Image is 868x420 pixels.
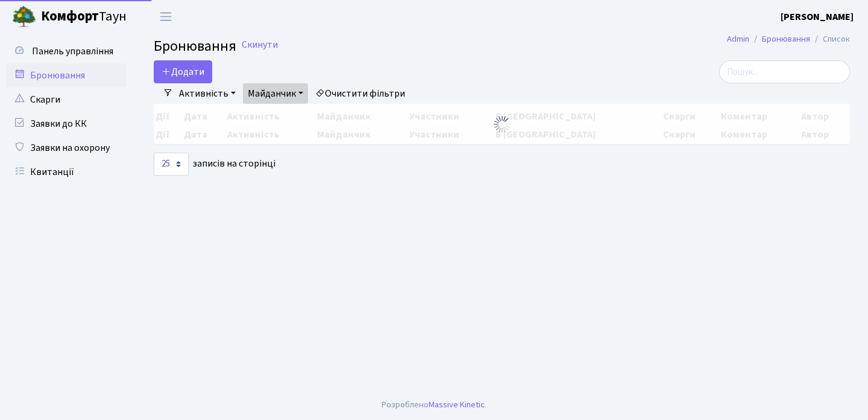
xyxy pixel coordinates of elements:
[781,10,854,24] b: [PERSON_NAME]
[242,39,278,51] a: Скинути
[709,27,868,52] nav: breadcrumb
[151,7,181,27] button: Переключити навігацію
[154,153,189,176] select: записів на сторінці
[429,398,485,411] a: Massive Kinetic
[810,33,850,46] li: Список
[41,7,127,27] span: Таун
[492,115,512,134] img: Обробка...
[6,136,127,160] a: Заявки на охорону
[174,83,241,104] a: Активність
[6,39,127,63] a: Панель управління
[12,5,36,29] img: logo.png
[41,7,99,26] b: Комфорт
[6,87,127,112] a: Скарги
[6,63,127,87] a: Бронювання
[32,45,113,58] span: Панель управління
[154,153,275,176] label: записів на сторінці
[6,112,127,136] a: Заявки до КК
[719,60,850,83] input: Пошук...
[382,398,486,412] div: Розроблено .
[154,60,212,83] button: Додати
[6,160,127,184] a: Квитанції
[781,10,854,24] a: [PERSON_NAME]
[727,33,749,45] a: Admin
[243,83,308,104] a: Майданчик
[154,36,236,57] span: Бронювання
[762,33,810,45] a: Бронювання
[310,83,410,104] a: Очистити фільтри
